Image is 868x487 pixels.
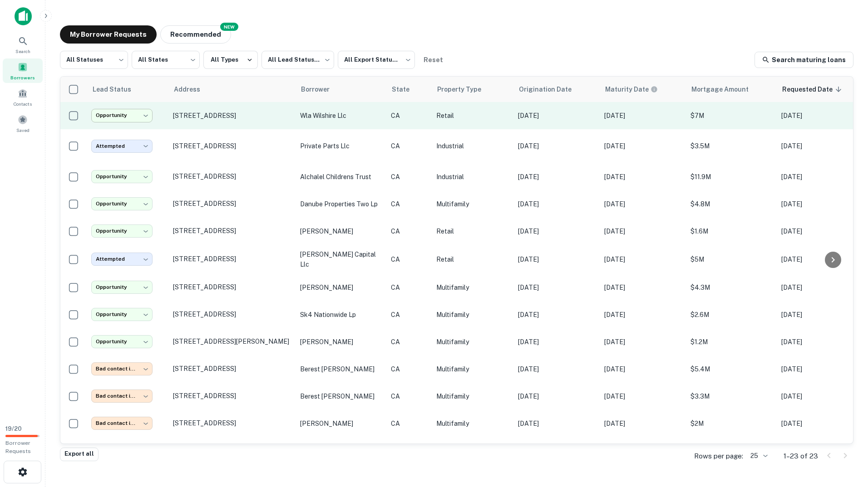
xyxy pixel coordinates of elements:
span: Property Type [437,84,493,95]
th: Maturity dates displayed may be estimated. Please contact the lender for the most accurate maturi... [600,77,686,102]
p: [DATE] [781,254,858,264]
p: [STREET_ADDRESS] [173,142,291,150]
div: Opportunity [91,170,153,183]
button: My Borrower Requests [60,25,157,44]
a: Search maturing loans [755,52,853,68]
div: All States [132,48,200,72]
p: [DATE] [518,111,595,121]
p: Multifamily [436,337,509,347]
span: Lead Status [92,84,143,95]
span: Address [174,84,212,95]
p: $3.5M [690,141,772,151]
a: Search [3,32,43,57]
p: [DATE] [518,310,595,320]
p: [PERSON_NAME] [300,419,382,429]
p: [DATE] [518,172,595,182]
p: CA [391,111,427,121]
div: Chat Widget [823,414,868,458]
p: CA [391,172,427,182]
p: [STREET_ADDRESS] [173,365,291,373]
span: Maturity dates displayed may be estimated. Please contact the lender for the most accurate maturi... [605,84,670,94]
span: State [392,84,421,95]
p: [DATE] [781,337,858,347]
th: Borrower [296,77,386,102]
div: Opportunity [91,281,153,294]
p: Retail [436,226,509,236]
div: Attempted [91,253,153,266]
p: [DATE] [781,310,858,320]
p: [PERSON_NAME] [300,226,382,236]
p: [PERSON_NAME] [300,337,382,347]
p: $2M [690,419,772,429]
a: Saved [3,111,43,136]
p: [DATE] [781,111,858,121]
p: [STREET_ADDRESS] [173,419,291,427]
p: Retail [436,254,509,264]
p: [DATE] [604,310,681,320]
p: $5M [690,254,772,264]
p: [DATE] [518,282,595,292]
p: berest [PERSON_NAME] [300,364,382,374]
th: Property Type [432,77,513,102]
p: CA [391,226,427,236]
p: $2.6M [690,310,772,320]
p: Multifamily [436,199,509,209]
p: Multifamily [436,419,509,429]
p: danube properties two lp [300,199,382,209]
p: CA [391,199,427,209]
p: CA [391,419,427,429]
a: Contacts [3,85,43,109]
p: [DATE] [518,226,595,236]
p: $4.3M [690,282,772,292]
div: Bad contact info [91,390,153,403]
p: private parts llc [300,141,382,151]
p: CA [391,310,427,320]
p: Industrial [436,172,509,182]
p: [DATE] [781,419,858,429]
p: Retail [436,111,509,121]
p: [DATE] [518,199,595,209]
p: Multifamily [436,391,509,401]
div: All Export Statuses [338,48,415,72]
div: All Statuses [60,48,128,72]
p: Industrial [436,141,509,151]
p: CA [391,141,427,151]
p: [DATE] [781,282,858,292]
p: [DATE] [604,419,681,429]
button: Export all [60,448,99,461]
p: [DATE] [518,141,595,151]
div: NEW [220,23,238,31]
p: [DATE] [781,226,858,236]
div: Maturity dates displayed may be estimated. Please contact the lender for the most accurate maturi... [605,84,658,94]
p: $1.6M [690,226,772,236]
div: Bad contact info [91,362,153,375]
p: [DATE] [604,254,681,264]
th: Mortgage Amount [686,77,777,102]
p: [DATE] [518,419,595,429]
span: Requested Date [782,84,844,95]
div: Opportunity [91,197,153,210]
p: [DATE] [604,364,681,374]
p: CA [391,282,427,292]
button: All Types [203,51,258,69]
p: CA [391,337,427,347]
p: [STREET_ADDRESS] [173,255,291,263]
p: [STREET_ADDRESS] [173,227,291,235]
div: Opportunity [91,109,153,122]
button: Reset [419,51,448,69]
p: [DATE] [781,199,858,209]
p: [DATE] [518,364,595,374]
p: [DATE] [518,391,595,401]
p: [DATE] [518,337,595,347]
p: [STREET_ADDRESS][PERSON_NAME] [173,337,291,346]
span: Saved [16,127,30,134]
span: 19 / 20 [5,425,22,432]
span: Contacts [14,100,32,107]
span: Borrowers [10,74,35,81]
a: Borrowers [3,58,43,83]
p: [DATE] [604,282,681,292]
th: State [386,77,432,102]
p: $1.2M [690,337,772,347]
